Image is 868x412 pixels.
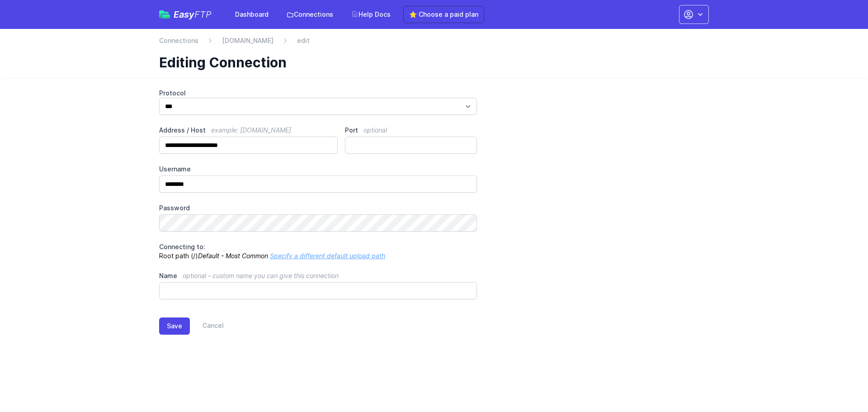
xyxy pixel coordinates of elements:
label: Protocol [159,89,477,98]
span: Easy [174,10,212,19]
label: Address / Host [159,126,338,135]
button: Save [159,317,190,335]
a: [DOMAIN_NAME] [222,36,274,45]
span: Connecting to: [159,243,205,251]
label: Name [159,271,477,280]
label: Username [159,165,477,174]
i: Default - Most Common [198,252,268,260]
span: example: [DOMAIN_NAME] [211,126,291,134]
label: Password [159,204,477,213]
a: Cancel [190,317,224,335]
a: ⭐ Choose a paid plan [403,6,484,23]
a: Dashboard [230,6,274,23]
a: EasyFTP [159,10,212,19]
span: FTP [194,9,212,20]
a: Specify a different default upload path [270,252,385,260]
h1: Editing Connection [159,54,702,71]
label: Port [345,126,477,135]
nav: Breadcrumb [159,36,709,51]
span: edit [297,36,310,45]
p: Root path (/) [159,242,477,260]
a: Connections [159,36,198,45]
img: easyftp_logo.png [159,10,170,19]
a: Connections [281,6,339,23]
span: optional - custom name you can give this connection [183,272,339,279]
span: optional [363,126,387,134]
a: Help Docs [346,6,396,23]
